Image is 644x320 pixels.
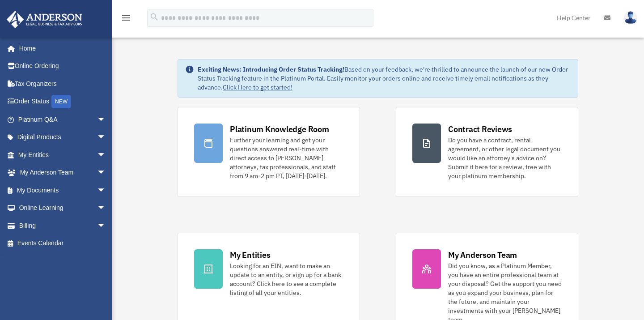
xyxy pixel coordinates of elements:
[6,128,119,146] a: Digital Productsarrow_drop_down
[448,136,562,180] div: Do you have a contract, rental agreement, or other legal document you would like an attorney's ad...
[396,107,578,197] a: Contract Reviews Do you have a contract, rental agreement, or other legal document you would like...
[121,16,131,23] a: menu
[121,13,131,23] i: menu
[97,164,115,182] span: arrow_drop_down
[6,199,119,217] a: Online Learningarrow_drop_down
[6,235,119,252] a: Events Calendar
[149,12,159,22] i: search
[97,217,115,235] span: arrow_drop_down
[230,124,329,135] div: Platinum Knowledge Room
[97,146,115,164] span: arrow_drop_down
[6,181,119,199] a: My Documentsarrow_drop_down
[230,136,343,180] div: Further your learning and get your questions answered real-time with direct access to [PERSON_NAM...
[6,164,119,182] a: My Anderson Teamarrow_drop_down
[178,107,360,197] a: Platinum Knowledge Room Further your learning and get your questions answered real-time with dire...
[97,199,115,218] span: arrow_drop_down
[6,93,119,111] a: Order StatusNEW
[97,111,115,129] span: arrow_drop_down
[6,217,119,235] a: Billingarrow_drop_down
[198,65,571,92] div: Based on your feedback, we're thrilled to announce the launch of our new Order Status Tracking fe...
[223,83,292,91] a: Click Here to get started!
[6,57,119,75] a: Online Ordering
[6,39,115,57] a: Home
[97,181,115,200] span: arrow_drop_down
[230,249,270,260] div: My Entities
[198,65,344,73] strong: Exciting News: Introducing Order Status Tracking!
[6,75,119,93] a: Tax Organizers
[448,124,512,135] div: Contract Reviews
[97,128,115,147] span: arrow_drop_down
[448,249,517,260] div: My Anderson Team
[6,111,119,128] a: Platinum Q&Aarrow_drop_down
[6,146,119,164] a: My Entitiesarrow_drop_down
[51,95,71,108] div: NEW
[624,11,637,24] img: User Pic
[4,11,85,28] img: Anderson Advisors Platinum Portal
[230,261,343,297] div: Looking for an EIN, want to make an update to an entity, or sign up for a bank account? Click her...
